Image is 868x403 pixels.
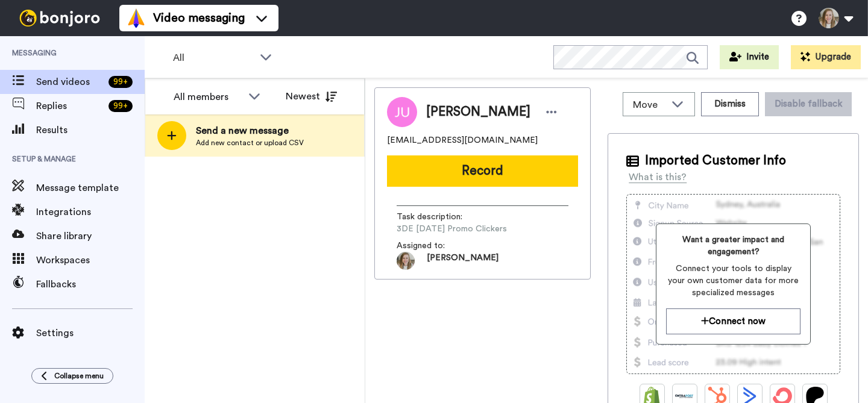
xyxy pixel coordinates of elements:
[397,240,481,252] span: Assigned to:
[108,76,133,88] div: 99 +
[426,103,530,121] span: [PERSON_NAME]
[36,253,145,267] span: Workspaces
[791,45,861,69] button: Upgrade
[54,371,104,381] span: Collapse menu
[387,134,538,146] span: [EMAIL_ADDRESS][DOMAIN_NAME]
[36,205,145,219] span: Integrations
[765,92,852,116] button: Disable fallback
[633,98,665,112] span: Move
[397,252,415,270] img: 19a77810-e9db-40e5-aa1c-9452e64c7f04-1539814671.jpg
[387,97,417,127] img: Image of Jennifer Zunikoff
[36,75,104,89] span: Send videos
[701,92,759,116] button: Dismiss
[36,326,145,340] span: Settings
[153,10,245,27] span: Video messaging
[387,155,578,187] button: Record
[666,234,800,258] span: Want a greater impact and engagement?
[174,90,242,104] div: All members
[720,45,779,69] button: Invite
[36,123,145,137] span: Results
[36,99,104,113] span: Replies
[666,263,800,299] span: Connect your tools to display your own customer data for more specialized messages
[196,123,304,138] span: Send a new message
[629,170,687,184] div: What is this?
[36,277,145,292] span: Fallbacks
[196,138,304,148] span: Add new contact or upload CSV
[277,84,346,108] button: Newest
[108,100,133,112] div: 99 +
[397,223,511,235] span: 3DE [DATE] Promo Clickers
[127,8,146,28] img: vm-color.svg
[397,211,481,223] span: Task description :
[31,368,113,384] button: Collapse menu
[14,10,105,27] img: bj-logo-header-white.svg
[427,252,498,270] span: [PERSON_NAME]
[36,229,145,243] span: Share library
[173,51,254,65] span: All
[645,152,786,170] span: Imported Customer Info
[666,308,800,334] button: Connect now
[36,181,145,195] span: Message template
